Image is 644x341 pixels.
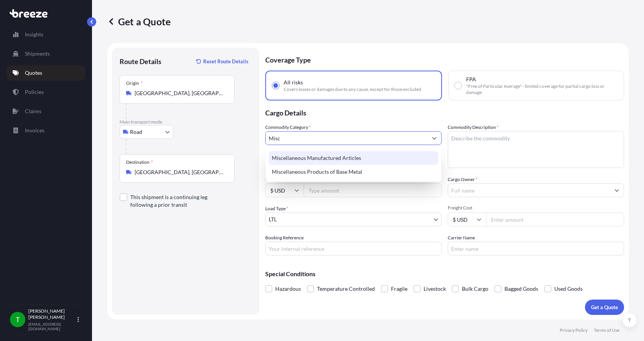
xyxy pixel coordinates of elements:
p: Cargo Details [265,100,624,124]
input: Enter amount [486,213,624,226]
label: Commodity Category [265,124,311,131]
p: Coverage Type [265,48,624,71]
label: Cargo Owner [448,176,478,183]
span: Road [130,128,142,136]
label: Booking Reference [265,234,304,242]
p: Quotes [25,69,42,77]
p: Privacy Policy [560,327,588,333]
input: Origin [135,89,225,97]
p: Policies [25,88,44,96]
span: Fragile [391,283,407,295]
span: Used Goods [554,283,583,295]
button: Show suggestions [427,131,441,145]
span: Hazardous [275,283,301,295]
p: Route Details [120,57,161,66]
input: Enter name [448,242,624,255]
input: Full name [448,183,610,197]
div: Suggestions [269,151,438,179]
p: Claims [25,107,41,115]
button: Show suggestions [610,183,624,197]
p: Get a Quote [107,15,171,28]
span: "Free of Particular Average" - limited coverage for partial cargo loss or damage [466,83,618,96]
p: Invoices [25,127,44,134]
input: Destination [135,168,225,176]
span: Load Type [265,205,288,213]
span: T [16,316,20,323]
p: Insights [25,31,43,38]
input: Your internal reference [265,242,442,255]
p: Special Conditions [265,271,624,277]
span: Temperature Controlled [317,283,375,295]
label: Carrier Name [448,234,475,242]
p: [EMAIL_ADDRESS][DOMAIN_NAME] [28,322,76,331]
span: Commodity Value [265,176,442,182]
p: Get a Quote [591,303,618,311]
div: Miscellaneous Manufactured Articles [269,151,438,165]
p: [PERSON_NAME] [PERSON_NAME] [28,308,76,320]
p: Reset Route Details [203,58,248,65]
p: Shipments [25,50,50,58]
span: Covers losses or damages due to any cause, except for those excluded [284,86,421,92]
label: This shipment is a continuing leg following a prior transit [130,193,228,209]
div: Miscellaneous Products of Base Metal [269,165,438,179]
span: Bulk Cargo [462,283,488,295]
input: Type amount [304,183,442,197]
span: All risks [284,79,303,86]
span: Livestock [424,283,446,295]
p: Terms of Use [594,327,619,333]
span: Freight Cost [448,205,624,211]
span: Bagged Goods [504,283,538,295]
span: LTL [269,216,277,223]
label: Commodity Description [448,124,499,131]
span: FPA [466,76,476,83]
div: Origin [126,80,143,86]
button: Select transport [120,125,173,139]
div: Destination [126,159,153,165]
p: Main transport mode [120,119,251,125]
input: Select a commodity type [266,131,427,145]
